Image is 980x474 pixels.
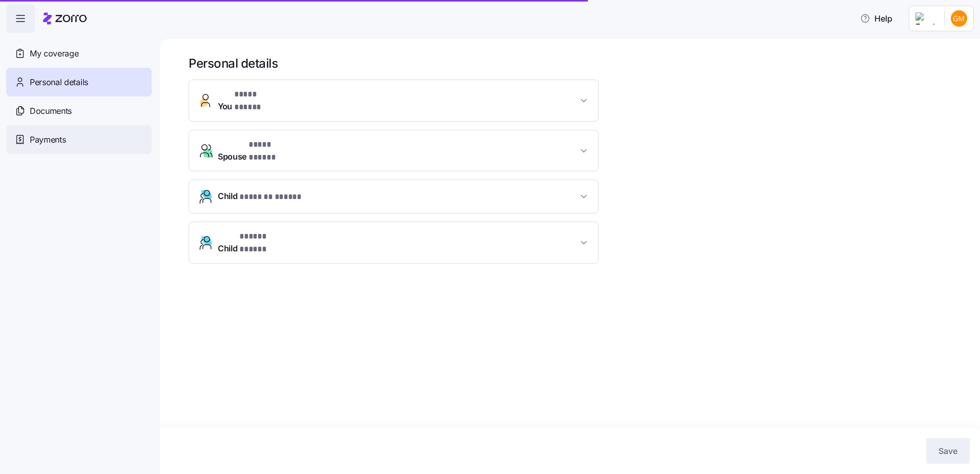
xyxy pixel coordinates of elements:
span: My coverage [30,47,78,60]
span: Personal details [30,76,88,89]
span: Child [218,230,293,255]
span: Child [218,190,303,204]
span: You [218,88,283,113]
h1: Personal details [189,55,966,71]
img: 0a398ce43112cd08a8d53a4992015dd5 [951,10,967,27]
a: My coverage [6,39,152,68]
a: Payments [6,125,152,154]
a: Personal details [6,68,152,96]
span: Help [860,12,892,25]
span: Payments [30,133,66,146]
span: Documents [30,105,72,117]
button: Save [926,438,970,464]
button: Help [852,8,901,29]
span: Spouse [218,139,299,163]
span: Save [938,445,957,457]
img: Employer logo [915,12,936,25]
a: Documents [6,96,152,125]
